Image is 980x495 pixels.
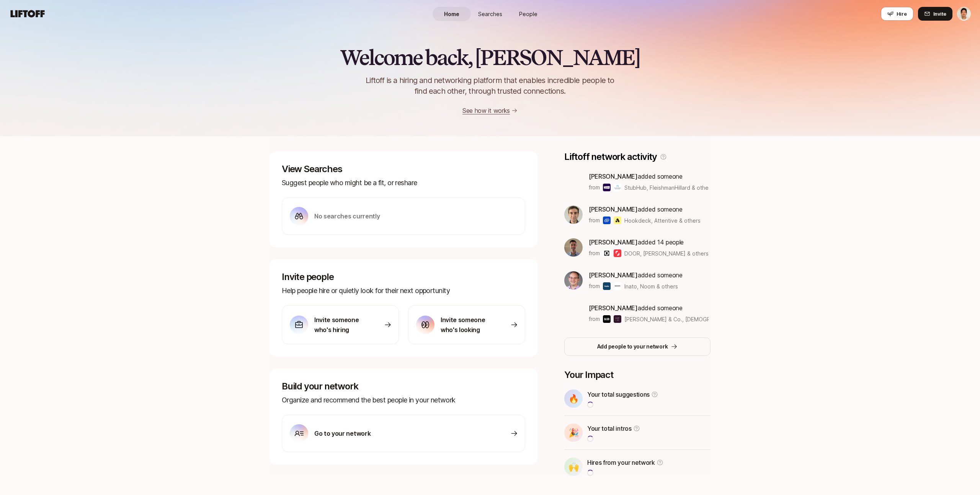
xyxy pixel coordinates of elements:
[589,303,709,313] p: added someone
[589,205,638,213] span: [PERSON_NAME]
[603,315,611,323] img: Slauson & Co.
[314,315,368,335] p: Invite someone who's hiring
[624,316,776,322] span: [PERSON_NAME] & Co., [DEMOGRAPHIC_DATA] VC & others
[441,315,494,335] p: Invite someone who's looking
[589,314,600,324] p: from
[589,183,600,192] p: from
[589,270,683,280] p: added someone
[603,282,611,290] img: Inato
[614,184,621,191] img: FleishmanHillard
[624,282,678,290] span: Inato, Noom & others
[589,204,701,214] p: added someone
[589,238,638,246] span: [PERSON_NAME]
[597,342,668,351] p: Add people to your network
[624,184,713,191] span: StubHub, FleishmanHillard & others
[589,304,638,312] span: [PERSON_NAME]
[564,458,583,476] div: 🙌
[564,370,710,380] p: Your Impact
[589,216,600,225] p: from
[614,249,621,257] img: Shutterstock
[957,7,970,20] img: Jeremy Chen
[614,217,621,224] img: Attentive
[624,249,709,257] span: DOOR, [PERSON_NAME] & others
[564,205,583,224] img: cf244ee0_a39c_404c_a1c6_b5e6122c67f6.jpg
[564,151,657,162] p: Liftoff network activity
[589,249,600,258] p: from
[282,285,525,296] p: Help people hire or quietly look for their next opportunity
[444,10,459,18] span: Home
[589,173,638,180] span: [PERSON_NAME]
[282,177,525,188] p: Suggest people who might be a fit, or reshare
[340,46,640,69] h2: Welcome back, [PERSON_NAME]
[471,7,509,21] a: Searches
[314,211,380,221] p: No searches currently
[564,337,710,356] button: Add people to your network
[624,217,701,225] span: Hookdeck, Attentive & others
[564,389,583,408] div: 🔥
[589,271,638,279] span: [PERSON_NAME]
[587,423,632,433] p: Your total intros
[587,389,650,399] p: Your total suggestions
[462,107,510,114] a: See how it works
[589,171,709,181] p: added someone
[478,10,502,18] span: Searches
[564,271,583,290] img: a8163552_46b3_43d6_9ef0_8442821dc43f.jpg
[614,282,621,290] img: Noom
[614,315,621,323] img: LGBT+ VC
[282,395,525,405] p: Organize and recommend the best people in your network
[433,7,471,21] a: Home
[282,381,525,392] p: Build your network
[589,237,709,247] p: added 14 people
[603,217,611,224] img: Hookdeck
[603,184,611,191] img: StubHub
[589,282,600,291] p: from
[282,164,525,174] p: View Searches
[918,7,952,21] button: Invite
[314,428,371,438] p: Go to your network
[957,7,971,21] button: Jeremy Chen
[897,10,907,18] span: Hire
[881,7,913,21] button: Hire
[933,10,946,18] span: Invite
[564,423,583,442] div: 🎉
[603,249,611,257] img: DOOR
[564,238,583,257] img: bf8f663c_42d6_4f7d_af6b_5f71b9527721.jpg
[509,7,547,21] a: People
[519,10,537,18] span: People
[587,458,655,467] p: Hires from your network
[282,272,525,282] p: Invite people
[353,75,627,96] p: Liftoff is a hiring and networking platform that enables incredible people to find each other, th...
